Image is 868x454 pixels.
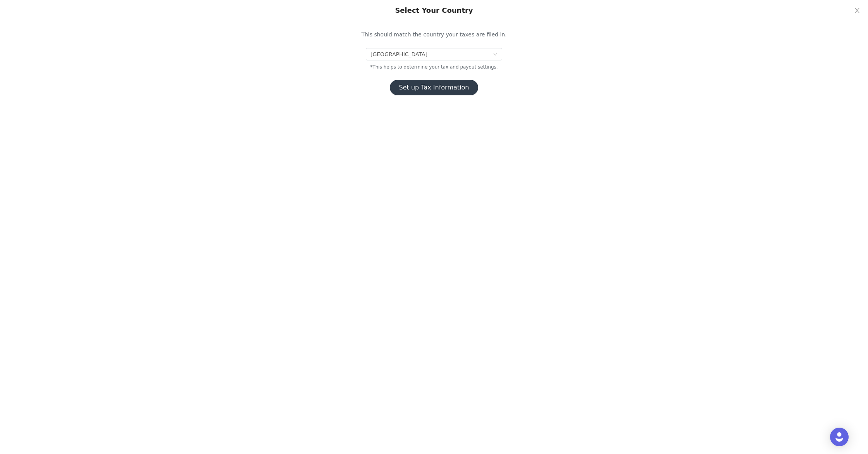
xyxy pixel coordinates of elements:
p: This should match the country your taxes are filed in. [308,31,560,39]
div: United States [370,48,427,60]
i: icon: close [854,7,860,14]
i: icon: down [493,52,498,57]
div: Select Your Country [395,6,473,15]
div: Open Intercom Messenger [830,428,849,446]
p: *This helps to determine your tax and payout settings. [308,64,560,71]
button: Set up Tax Information [390,80,479,95]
